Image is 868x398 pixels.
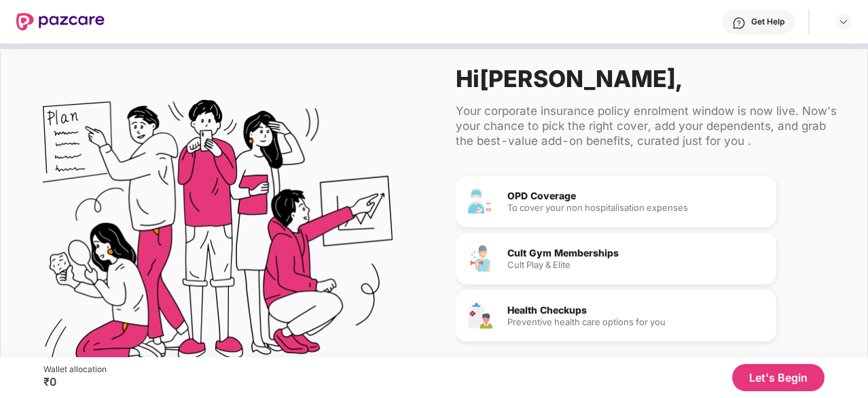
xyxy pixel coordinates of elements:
img: New Pazcare Logo [16,13,105,31]
div: Preventive health care options for you [507,318,765,327]
div: Cult Play & Elite [507,261,765,269]
div: Health Checkups [507,305,765,315]
div: ₹0 [43,375,107,388]
img: svg+xml;base64,PHN2ZyBpZD0iSGVscC0zMngzMiIgeG1sbnM9Imh0dHA6Ly93d3cudzMub3JnLzIwMDAvc3ZnIiB3aWR0aD... [732,16,746,30]
div: To cover your non hospitalisation expenses [507,203,765,212]
div: Your corporate insurance policy enrolment window is now live. Now's your chance to pick the right... [456,103,846,148]
img: OPD Coverage [467,188,494,215]
img: Health Checkups [467,302,494,329]
div: Cult Gym Memberships [507,248,765,258]
img: svg+xml;base64,PHN2ZyBpZD0iRHJvcGRvd24tMzJ4MzIiIHhtbG5zPSJodHRwOi8vd3d3LnczLm9yZy8yMDAwL3N2ZyIgd2... [838,16,849,27]
div: Get Help [751,16,784,27]
div: OPD Coverage [507,191,765,201]
div: Hi [PERSON_NAME] , [456,65,846,93]
img: Cult Gym Memberships [467,245,494,272]
div: Wallet allocation [43,364,107,375]
button: Let's Begin [732,364,825,391]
